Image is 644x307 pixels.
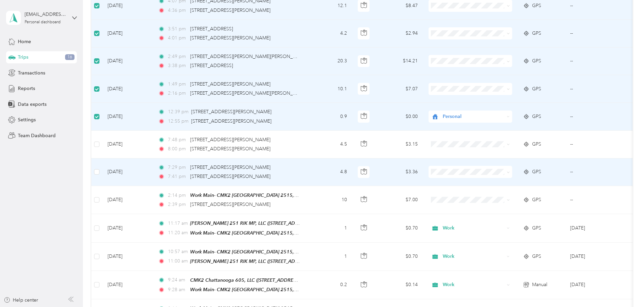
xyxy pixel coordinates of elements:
[532,141,541,148] span: GPS
[376,243,423,271] td: $0.70
[25,20,61,24] div: Personal dashboard
[168,173,187,180] span: 7:41 pm
[308,131,352,158] td: 4.5
[532,196,541,204] span: GPS
[18,132,56,139] span: Team Dashboard
[190,230,373,236] span: Work Main- CMK2 [GEOGRAPHIC_DATA] 2515, LLC ([STREET_ADDRESS][US_STATE])
[190,26,233,32] span: [STREET_ADDRESS]
[565,75,626,103] td: --
[190,54,308,59] span: [STREET_ADDRESS][PERSON_NAME][PERSON_NAME]
[190,220,427,226] span: [PERSON_NAME] 251 RIK MP, LLC ([STREET_ADDRESS][PERSON_NAME], [GEOGRAPHIC_DATA], [US_STATE])
[532,224,541,232] span: GPS
[18,85,35,92] span: Reports
[168,25,187,33] span: 3:51 pm
[376,131,423,158] td: $3.15
[168,145,187,153] span: 8:00 pm
[18,38,31,45] span: Home
[65,54,75,60] span: 16
[532,281,547,288] span: Manual
[168,220,187,227] span: 11:17 am
[308,243,352,271] td: 1
[168,7,187,14] span: 4:36 pm
[308,158,352,186] td: 4.8
[168,201,187,208] span: 2:39 pm
[18,54,28,61] span: Trips
[168,62,187,69] span: 3:38 pm
[18,101,47,108] span: Data exports
[102,271,153,299] td: [DATE]
[168,118,188,125] span: 12:55 pm
[376,271,423,299] td: $0.14
[376,103,423,130] td: $0.00
[168,229,187,237] span: 11:20 am
[308,103,352,130] td: 0.9
[190,249,426,255] span: Work Main- CMK2 [GEOGRAPHIC_DATA] 2515, LLC ([STREET_ADDRESS], [GEOGRAPHIC_DATA], [US_STATE])
[168,108,188,116] span: 12:39 pm
[532,30,541,37] span: GPS
[190,63,233,68] span: [STREET_ADDRESS]
[190,146,270,152] span: [STREET_ADDRESS][PERSON_NAME]
[190,137,270,143] span: [STREET_ADDRESS][PERSON_NAME]
[168,276,187,284] span: 9:24 am
[308,75,352,103] td: 10.1
[443,281,504,288] span: Work
[190,35,270,41] span: [STREET_ADDRESS][PERSON_NAME]
[190,174,270,179] span: [STREET_ADDRESS][PERSON_NAME]
[191,109,271,115] span: [STREET_ADDRESS][PERSON_NAME]
[308,20,352,48] td: 4.2
[190,7,270,13] span: [STREET_ADDRESS][PERSON_NAME]
[102,75,153,103] td: [DATE]
[168,136,187,144] span: 7:48 pm
[606,269,644,307] iframe: Everlance-gr Chat Button Frame
[18,69,45,76] span: Transactions
[18,116,36,123] span: Settings
[565,20,626,48] td: --
[168,164,187,171] span: 7:29 pm
[102,158,153,186] td: [DATE]
[532,253,541,260] span: GPS
[565,271,626,299] td: Sep 2025
[168,53,187,60] span: 2:49 pm
[565,243,626,271] td: Sep 2025
[443,224,504,232] span: Work
[376,48,423,75] td: $14.21
[376,158,423,186] td: $3.36
[168,192,187,199] span: 2:14 pm
[532,113,541,120] span: GPS
[102,20,153,48] td: [DATE]
[191,118,271,124] span: [STREET_ADDRESS][PERSON_NAME]
[102,243,153,271] td: [DATE]
[532,2,541,9] span: GPS
[376,75,423,103] td: $7.07
[565,103,626,130] td: --
[25,11,67,18] div: [EMAIL_ADDRESS][DOMAIN_NAME]
[565,214,626,242] td: Sep 2025
[190,192,373,198] span: Work Main- CMK2 [GEOGRAPHIC_DATA] 2515, LLC ([STREET_ADDRESS][US_STATE])
[565,186,626,214] td: --
[4,297,38,304] button: Help center
[308,48,352,75] td: 20.3
[532,85,541,93] span: GPS
[168,257,187,265] span: 11:00 am
[168,34,187,42] span: 4:01 pm
[308,271,352,299] td: 0.2
[102,186,153,214] td: [DATE]
[565,131,626,158] td: --
[168,248,187,255] span: 10:57 am
[190,202,270,207] span: [STREET_ADDRESS][PERSON_NAME]
[565,48,626,75] td: --
[102,131,153,158] td: [DATE]
[376,20,423,48] td: $2.94
[532,168,541,176] span: GPS
[168,90,187,97] span: 2:16 pm
[190,164,270,170] span: [STREET_ADDRESS][PERSON_NAME]
[190,90,308,96] span: [STREET_ADDRESS][PERSON_NAME][PERSON_NAME]
[190,81,270,87] span: [STREET_ADDRESS][PERSON_NAME]
[443,113,504,120] span: Personal
[376,214,423,242] td: $0.70
[308,214,352,242] td: 1
[190,277,325,283] span: CMK2 Chattanooga 605, LLC ([STREET_ADDRESS][US_STATE])
[376,186,423,214] td: $7.00
[168,81,187,88] span: 1:49 pm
